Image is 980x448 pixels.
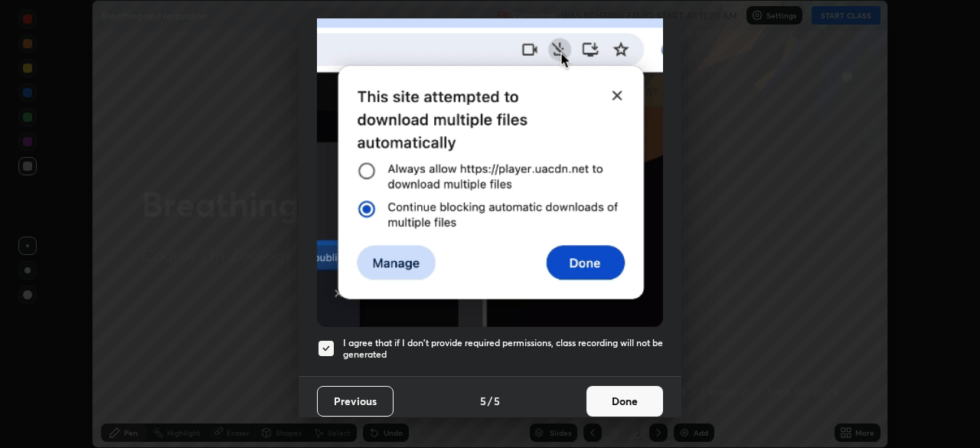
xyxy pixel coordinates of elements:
h4: / [488,393,492,409]
h4: 5 [494,393,500,409]
h4: 5 [480,393,486,409]
h5: I agree that if I don't provide required permissions, class recording will not be generated [343,337,663,361]
button: Previous [317,386,394,417]
button: Done [586,386,663,417]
